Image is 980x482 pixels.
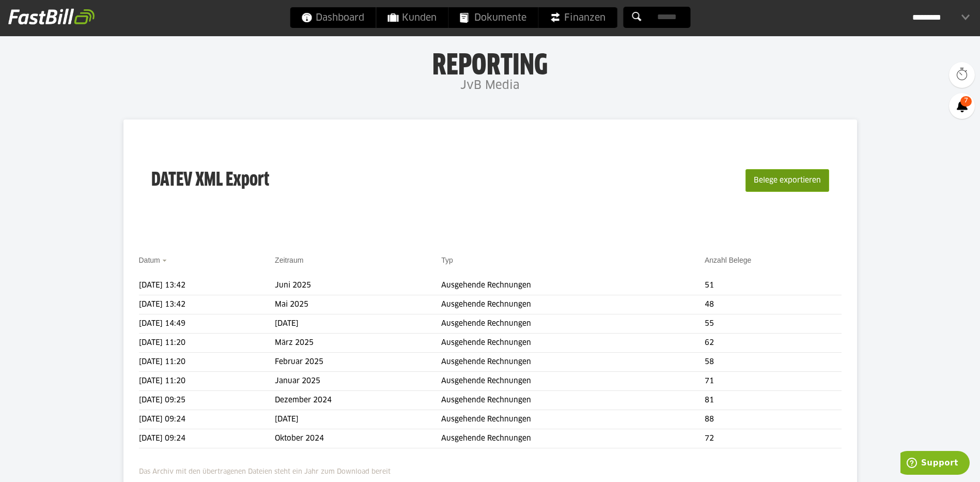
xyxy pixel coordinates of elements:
button: Belege exportieren [745,169,829,192]
td: 55 [705,314,841,334]
td: Februar 2025 [275,353,441,372]
a: Dashboard [290,7,376,28]
td: [DATE] [275,314,441,334]
td: März 2025 [275,334,441,353]
a: Datum [139,256,160,264]
span: 7 [960,96,972,107]
td: [DATE] 13:42 [139,295,275,314]
span: Dokumente [460,7,526,28]
a: Finanzen [538,7,617,28]
td: Oktober 2024 [275,429,441,448]
td: [DATE] 14:49 [139,314,275,334]
a: Anzahl Belege [705,256,751,264]
td: Januar 2025 [275,372,441,391]
td: Ausgehende Rechnungen [441,334,705,353]
p: Das Archiv mit den übertragenen Dateien steht ein Jahr zum Download bereit [139,461,842,478]
td: Juni 2025 [275,276,441,295]
td: [DATE] 09:25 [139,391,275,410]
td: 58 [705,353,841,372]
td: [DATE] 11:20 [139,353,275,372]
td: 81 [705,391,841,410]
h3: DATEV XML Export [151,147,269,214]
td: 72 [705,429,841,448]
td: [DATE] [275,410,441,429]
td: Ausgehende Rechnungen [441,353,705,372]
td: 62 [705,334,841,353]
a: Kunden [376,7,448,28]
td: Ausgehende Rechnungen [441,391,705,410]
td: Mai 2025 [275,295,441,314]
td: Ausgehende Rechnungen [441,276,705,295]
td: [DATE] 11:20 [139,372,275,391]
iframe: Öffnet ein Widget, in dem Sie weitere Informationen finden [900,451,970,477]
td: Ausgehende Rechnungen [441,410,705,429]
td: [DATE] 11:20 [139,334,275,353]
a: 7 [949,93,975,119]
td: [DATE] 09:24 [139,429,275,448]
a: Typ [441,256,453,264]
h1: Reporting [103,49,877,76]
span: Dashboard [301,7,364,28]
img: sort_desc.gif [162,260,169,262]
img: fastbill_logo_white.png [8,8,95,25]
td: Ausgehende Rechnungen [441,429,705,448]
td: 71 [705,372,841,391]
td: Ausgehende Rechnungen [441,295,705,314]
td: 51 [705,276,841,295]
td: 88 [705,410,841,429]
td: 48 [705,295,841,314]
td: Dezember 2024 [275,391,441,410]
a: Zeitraum [275,256,303,264]
span: Kunden [387,7,437,28]
td: [DATE] 13:42 [139,276,275,295]
td: [DATE] 09:24 [139,410,275,429]
span: Finanzen [550,7,605,28]
td: Ausgehende Rechnungen [441,314,705,334]
a: Dokumente [448,7,538,28]
td: Ausgehende Rechnungen [441,372,705,391]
